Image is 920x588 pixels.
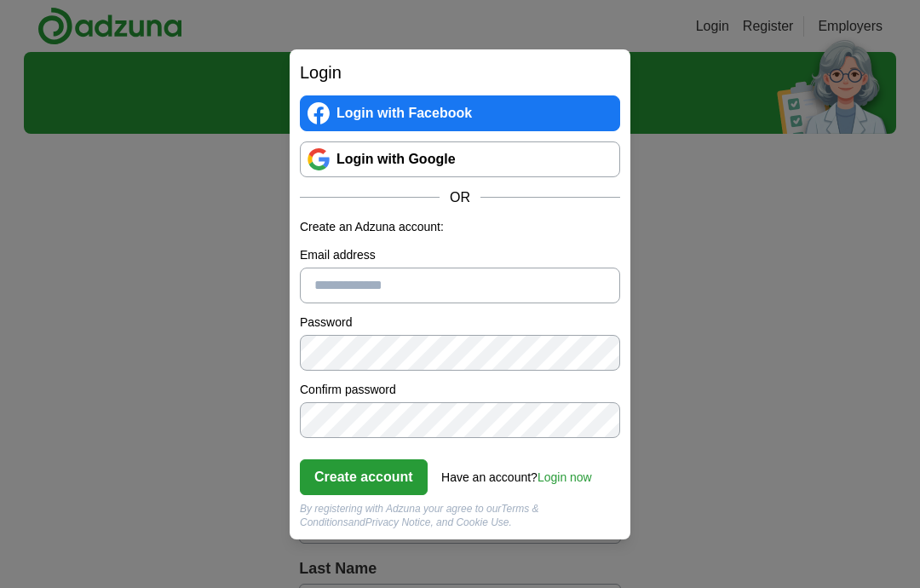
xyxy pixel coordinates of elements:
[365,516,431,528] a: Privacy Notice
[300,459,428,495] button: Create account
[441,458,592,487] div: Have an account?
[300,314,620,331] label: Password
[300,60,620,85] h2: Login
[300,141,620,177] a: Login with Google
[538,470,592,484] a: Login now
[300,503,539,528] a: Terms & Conditions
[300,381,620,399] label: Confirm password
[300,502,620,529] div: By registering with Adzuna your agree to our and , and Cookie Use.
[440,187,480,208] span: OR
[300,95,620,131] a: Login with Facebook
[300,218,620,236] p: Create an Adzuna account:
[300,246,620,264] label: Email address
